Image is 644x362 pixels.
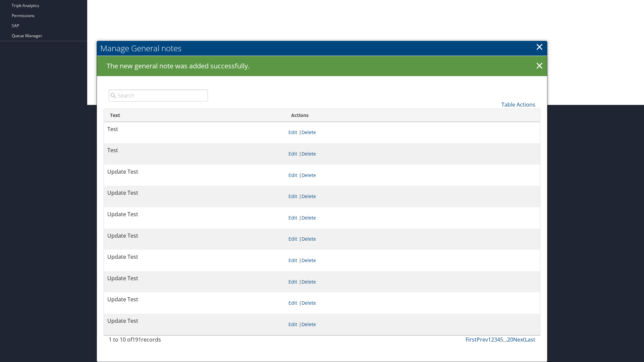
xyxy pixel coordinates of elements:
[285,143,540,165] td: |
[285,186,540,207] td: |
[285,314,540,335] td: |
[107,295,282,304] p: Update Test
[488,336,491,343] a: 1
[513,336,525,343] a: Next
[109,336,208,347] div: 1 to 10 of records
[107,189,282,197] p: Update Test
[285,271,540,293] td: |
[494,336,497,343] a: 3
[288,193,297,199] a: Edit
[507,336,513,343] a: 20
[288,129,297,135] a: Edit
[97,56,547,76] div: The new general note was added successfully.
[285,250,540,271] td: |
[107,274,282,283] p: Update Test
[288,257,297,263] a: Edit
[107,125,282,134] p: Test
[491,336,494,343] a: 2
[288,172,297,178] a: Edit
[302,279,316,285] a: Delete
[466,336,477,343] a: First
[302,129,316,135] a: Delete
[536,40,543,53] a: ×
[285,122,540,143] td: |
[288,300,297,306] a: Edit
[285,292,540,314] td: |
[497,336,500,343] a: 4
[107,317,282,325] p: Update Test
[107,232,282,240] p: Update Test
[302,321,316,327] a: Delete
[302,257,316,263] a: Delete
[500,336,503,343] a: 5
[503,336,507,343] span: …
[104,109,285,122] th: Text
[97,41,547,56] h2: Manage General notes
[107,168,282,176] p: Update Test
[107,146,282,155] p: Test
[525,336,535,343] a: Last
[288,150,297,157] a: Edit
[109,89,208,102] input: Search
[285,109,540,122] th: Actions
[534,59,545,73] a: ×
[285,229,540,250] td: |
[501,101,535,108] a: Table Actions
[302,236,316,242] a: Delete
[107,210,282,219] p: Update Test
[107,253,282,261] p: Update Test
[477,336,488,343] a: Prev
[285,165,540,186] td: |
[302,193,316,199] a: Delete
[302,215,316,221] a: Delete
[302,150,316,157] a: Delete
[302,300,316,306] a: Delete
[302,172,316,178] a: Delete
[288,215,297,221] a: Edit
[288,321,297,327] a: Edit
[132,336,141,343] span: 191
[288,279,297,285] a: Edit
[285,207,540,229] td: |
[288,236,297,242] a: Edit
